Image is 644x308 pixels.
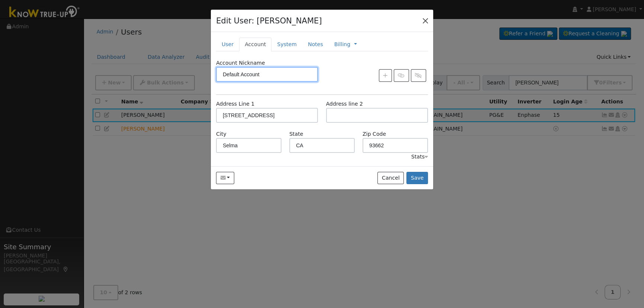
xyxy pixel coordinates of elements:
a: Billing [334,41,350,48]
button: Save [406,172,428,185]
label: Address Line 1 [216,100,254,108]
label: Address line 2 [326,100,363,108]
a: System [271,38,302,51]
button: Cancel [377,172,404,185]
a: Account [239,38,271,51]
label: Zip Code [363,130,386,138]
div: Stats [411,153,428,161]
button: Unlink Account [411,69,426,82]
a: Notes [302,38,329,51]
h4: Edit User: [PERSON_NAME] [216,15,322,27]
label: Account Nickname [216,59,265,67]
label: City [216,130,226,138]
label: State [289,130,303,138]
button: Link Account [394,69,409,82]
button: alexandshawna@gmail.com [216,172,234,185]
a: User [216,38,239,51]
button: Create New Account [379,69,392,82]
